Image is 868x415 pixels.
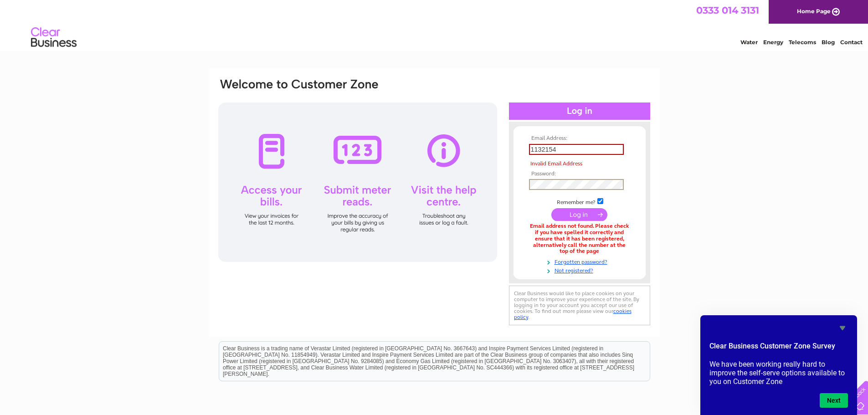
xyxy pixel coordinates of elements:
a: Energy [763,39,783,46]
a: Not registered? [529,266,632,274]
p: We have been working really hard to improve the self-serve options available to you on Customer Zone [709,360,848,386]
input: Submit [551,208,607,221]
a: cookies policy [514,308,632,320]
div: Clear Business would like to place cookies on your computer to improve your experience of the sit... [509,286,650,325]
img: logo.png [31,24,77,51]
div: Email address not found. Please check if you have spelled it correctly and ensure that it has bee... [529,223,630,255]
th: Email Address: [527,135,632,142]
td: Remember me? [527,197,632,206]
a: Telecoms [789,39,816,46]
button: Next question [820,393,848,408]
span: Invalid Email Address [530,160,582,167]
a: Blog [822,39,835,46]
a: Contact [840,39,863,46]
div: Clear Business Customer Zone Survey [709,323,848,408]
div: Clear Business is a trading name of Verastar Limited (registered in [GEOGRAPHIC_DATA] No. 3667643... [219,5,650,44]
h2: Clear Business Customer Zone Survey [709,341,848,356]
a: 0333 014 3131 [696,5,759,16]
a: Water [740,39,758,46]
th: Password: [527,171,632,177]
a: Forgotten password? [529,257,632,266]
button: Hide survey [837,323,848,333]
